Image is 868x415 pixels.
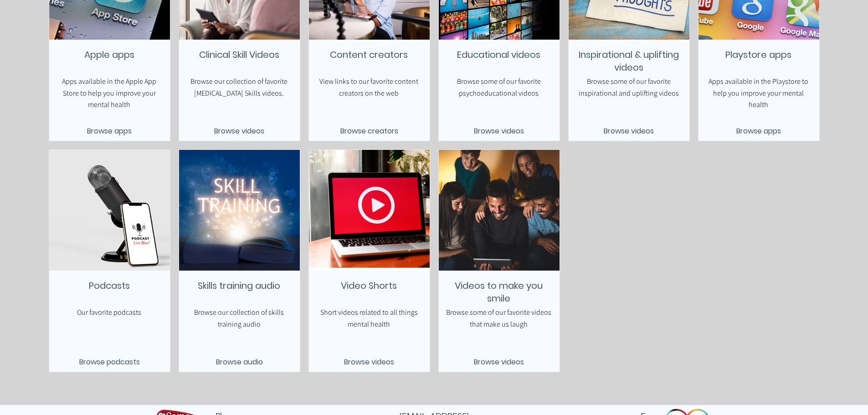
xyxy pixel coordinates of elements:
span: Browse some of our favorite videos that make us laugh [446,307,551,329]
span: Apple apps [84,48,134,61]
a: Browse videos [324,355,415,369]
span: Browse videos [604,125,654,137]
span: Browse podcasts [79,356,140,368]
span: Educational videos [457,48,540,61]
span: Clinical Skill Videos [199,48,279,61]
a: Browse videos [194,124,285,138]
span: Browse videos [214,125,264,137]
a: Browse videos [453,355,545,369]
span: Videos to make you smile [455,279,543,305]
img: Placeholder Image [179,150,300,271]
span: Browse our collection of favorite [MEDICAL_DATA] Skills videos. [190,77,288,98]
span: Video Shorts [341,279,397,292]
span: Content creators [330,48,408,61]
span: Browse creators [340,125,398,137]
span: Podcasts [89,279,130,292]
span: Skills training audio [198,279,280,292]
span: Apps available in the Playstore to help you improve your mental health [709,77,808,109]
span: Browse videos [474,356,524,368]
a: Browse videos [583,124,675,138]
span: Our favorite podcasts [77,307,141,317]
span: Inspirational & uplifting videos [579,48,679,74]
span: Browse some of our favorite psychoeducational videos [457,77,541,98]
span: Browse videos [344,356,394,368]
span: Browse our collection of skills training audio [194,307,284,329]
a: Browse podcasts [64,355,155,369]
a: Browse videos [453,124,545,138]
span: Short videos related to all things mental health [320,307,418,329]
a: Browse apps [713,124,805,138]
a: Browse apps [64,124,155,138]
span: Playstore apps [725,48,791,61]
span: Browse audio [216,356,263,368]
span: Browse apps [736,125,781,137]
span: Browse some of our favorite inspirational and uplifting videos [579,77,679,98]
span: Apps available in the Apple App Store to help you improve your mental health [62,77,156,109]
a: Browse creators [324,124,415,138]
span: Browse apps [87,125,132,137]
span: Browse videos [474,125,524,137]
span: View links to our favorite content creators on the web [319,77,418,98]
a: Browse audio [194,355,285,369]
img: Placeholder Image [49,150,170,271]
